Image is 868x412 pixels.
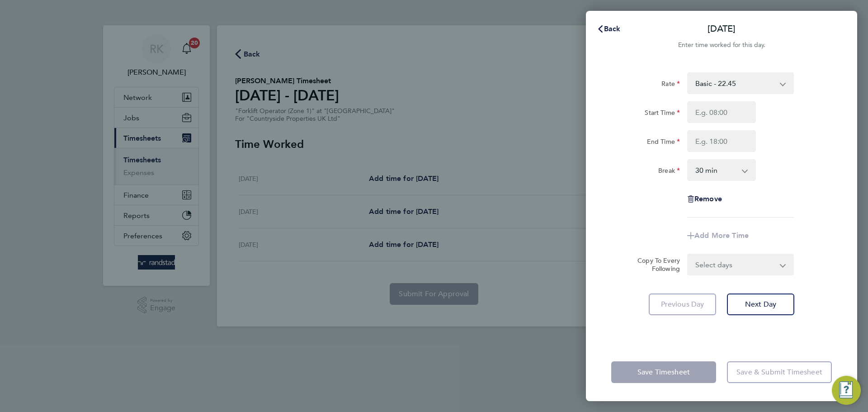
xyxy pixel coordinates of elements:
[832,376,861,405] button: Engage Resource Center
[745,300,776,309] span: Next Day
[645,109,680,119] label: Start Time
[647,137,680,148] label: End Time
[630,256,680,273] label: Copy To Every Following
[604,24,621,33] span: Back
[588,20,630,38] button: Back
[708,23,736,35] p: [DATE]
[727,294,794,315] button: Next Day
[694,194,722,203] span: Remove
[658,166,680,177] label: Break
[687,130,756,152] input: E.g. 18:00
[661,80,680,90] label: Rate
[586,40,857,51] div: Enter time worked for this day.
[687,101,756,123] input: E.g. 08:00
[687,195,722,203] button: Remove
